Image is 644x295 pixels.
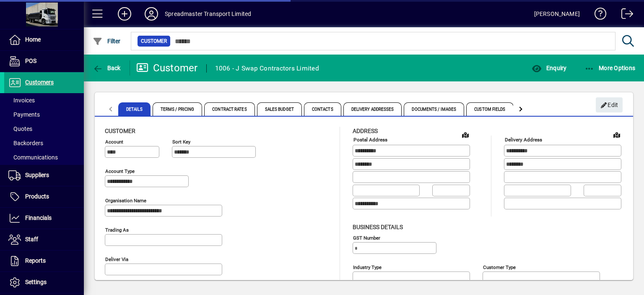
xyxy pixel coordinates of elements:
[25,36,41,43] span: Home
[353,128,378,134] span: Address
[25,257,46,264] span: Reports
[353,264,382,270] mat-label: Industry type
[257,102,302,116] span: Sales Budget
[153,102,203,116] span: Terms / Pricing
[165,7,251,21] div: Spreadmaster Transport Limited
[4,150,84,164] a: Communications
[584,65,636,71] span: More Options
[91,60,123,76] button: Back
[4,251,84,272] a: Reports
[136,61,198,75] div: Customer
[534,7,580,21] div: [PERSON_NAME]
[172,139,190,145] mat-label: Sort key
[8,111,40,118] span: Payments
[105,139,123,145] mat-label: Account
[466,102,513,116] span: Custom Fields
[600,98,618,112] span: Edit
[4,93,84,107] a: Invoices
[105,256,128,262] mat-label: Deliver via
[483,264,516,270] mat-label: Customer type
[596,97,623,112] button: Edit
[353,235,380,240] mat-label: GST Number
[404,102,464,116] span: Documents / Images
[582,60,638,76] button: More Options
[105,168,135,174] mat-label: Account Type
[105,198,146,204] mat-label: Organisation name
[8,97,35,104] span: Invoices
[4,107,84,122] a: Payments
[532,65,566,71] span: Enquiry
[4,29,84,50] a: Home
[138,6,165,21] button: Profile
[8,140,43,146] span: Backorders
[84,60,130,76] app-page-header-button: Back
[25,279,47,285] span: Settings
[4,51,84,72] a: POS
[105,128,135,134] span: Customer
[353,224,403,230] span: Business details
[4,122,84,136] a: Quotes
[25,79,54,86] span: Customers
[25,193,49,200] span: Products
[4,229,84,250] a: Staff
[25,172,49,178] span: Suppliers
[615,2,634,29] a: Logout
[459,128,472,141] a: View on map
[111,6,138,21] button: Add
[93,65,121,71] span: Back
[530,60,569,76] button: Enquiry
[93,38,121,44] span: Filter
[204,102,254,116] span: Contract Rates
[588,2,607,29] a: Knowledge Base
[304,102,341,116] span: Contacts
[8,154,58,161] span: Communications
[4,186,84,207] a: Products
[118,102,151,116] span: Details
[610,128,623,141] a: View on map
[25,236,38,243] span: Staff
[4,272,84,293] a: Settings
[4,208,84,229] a: Financials
[8,125,32,132] span: Quotes
[25,57,36,64] span: POS
[25,214,52,221] span: Financials
[91,34,123,49] button: Filter
[215,62,319,75] div: 1006 - J Swap Contractors Limited
[4,165,84,186] a: Suppliers
[343,102,402,116] span: Delivery Addresses
[105,227,129,233] mat-label: Trading as
[141,37,167,45] span: Customer
[4,136,84,150] a: Backorders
